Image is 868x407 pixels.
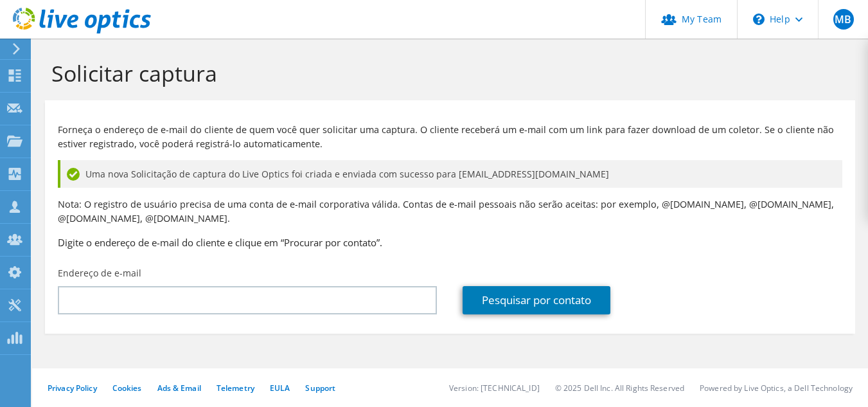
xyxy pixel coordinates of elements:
p: Forneça o endereço de e-mail do cliente de quem você quer solicitar uma captura. O cliente recebe... [58,123,842,151]
label: Endereço de e-mail [58,267,141,280]
li: Version: [TECHNICAL_ID] [449,383,540,393]
p: Nota: O registro de usuário precisa de uma conta de e-mail corporativa válida. Contas de e-mail p... [58,197,842,226]
a: Privacy Policy [48,383,97,393]
a: Telemetry [217,383,254,393]
a: Support [305,383,335,393]
a: EULA [270,383,290,393]
span: Uma nova Solicitação de captura do Live Optics foi criada e enviada com sucesso para [EMAIL_ADDRE... [85,167,609,181]
li: © 2025 Dell Inc. All Rights Reserved [555,383,684,393]
a: Cookies [112,383,142,393]
h3: Digite o endereço de e-mail do cliente e clique em “Procurar por contato”. [58,235,842,249]
span: MB [833,9,854,30]
a: Pesquisar por contato [463,286,610,314]
h1: Solicitar captura [51,60,842,87]
a: Ads & Email [157,383,201,393]
svg: \n [753,14,765,25]
li: Powered by Live Optics, a Dell Technology [700,383,853,393]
